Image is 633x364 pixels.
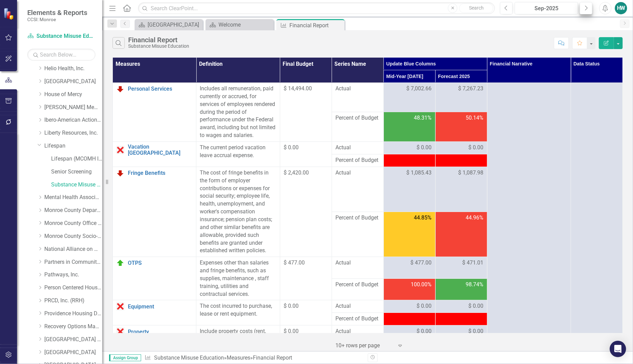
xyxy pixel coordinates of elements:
[332,257,383,279] td: Double-Click to Edit
[407,85,432,93] span: $ 7,002.66
[335,302,380,310] span: Actual
[128,329,193,335] a: Property
[458,169,484,177] span: $ 1,087.98
[207,20,272,29] a: Welcome
[332,141,383,154] td: Double-Click to Edit
[44,349,102,357] a: [GEOGRAPHIC_DATA]
[44,271,102,279] a: Pathways, Inc.
[284,328,299,334] span: $ 0.00
[116,328,124,336] img: Data Error
[113,300,196,325] td: Double-Click to Edit Right Click for Context Menu
[335,328,380,335] span: Actual
[411,259,432,267] span: $ 477.00
[196,257,280,300] td: Double-Click to Edit
[116,169,124,177] img: Below Plan
[414,214,432,222] span: 44.85%
[196,300,280,325] td: Double-Click to Edit
[116,146,124,154] img: Data Error
[407,169,432,177] span: $ 1,085.43
[44,142,102,150] a: Lifespan
[284,144,299,151] span: $ 0.00
[44,194,102,201] a: Mental Health Association
[27,32,95,40] a: Substance Misuse Education
[335,85,380,93] span: Actual
[335,281,380,289] span: Percent of Budget
[284,85,312,92] span: $ 14,494.00
[284,259,305,266] span: $ 477.00
[196,141,280,167] td: Double-Click to Edit
[469,302,484,310] span: $ 0.00
[332,325,383,339] td: Double-Click to Edit
[113,83,196,142] td: Double-Click to Edit Right Click for Context Menu
[200,302,276,318] div: The cost incurred to purchase, lease or rent equipment.
[154,354,224,361] a: Substance Misuse Education
[332,167,383,212] td: Double-Click to Edit
[128,44,189,49] div: Substance Misuse Education
[335,259,380,267] span: Actual
[335,156,380,164] span: Percent of Budget
[200,328,276,351] div: Include property costs (rent, MILR, real estate taxes, property and casualty insurance, etc.)
[335,214,380,222] span: Percent of Budget
[227,354,250,361] a: Measures
[27,49,95,61] input: Search Below...
[383,325,435,339] td: Double-Click to Edit
[335,169,380,177] span: Actual
[253,354,292,361] div: Financial Report
[466,214,484,222] span: 44.96%
[44,310,102,318] a: Providence Housing Development Corporation
[218,20,272,29] div: Welcome
[466,114,484,122] span: 50.14%
[128,170,193,176] a: Fringe Benefits
[284,169,309,176] span: $ 2,420.00
[44,207,102,214] a: Monroe County Department of Social Services
[44,245,102,253] a: National Alliance on Mental Illness
[44,232,102,240] a: Monroe County Socio-Legal Center
[615,2,627,14] button: HW
[138,2,495,14] input: Search ClearPoint...
[466,281,484,289] span: 98.74%
[44,336,102,344] a: [GEOGRAPHIC_DATA] (RRH)
[335,144,380,152] span: Actual
[435,83,487,112] td: Double-Click to Edit
[417,328,432,335] span: $ 0.00
[128,260,193,266] a: OTPS
[128,36,189,44] div: Financial Report
[417,144,432,152] span: $ 0.00
[27,9,87,17] span: Elements & Reports
[44,297,102,305] a: PRCD, Inc. (RRH)
[44,258,102,266] a: Partners in Community Development
[116,85,124,93] img: Below Plan
[44,78,102,86] a: [GEOGRAPHIC_DATA]
[113,257,196,300] td: Double-Click to Edit Right Click for Context Menu
[44,104,102,111] a: [PERSON_NAME] Memorial Institute, Inc.
[196,325,280,353] td: Double-Click to Edit
[515,2,578,14] button: Sep-2025
[51,168,102,176] a: Senior Screening
[196,83,280,142] td: Double-Click to Edit
[27,17,87,22] small: CCSI: Monroe
[335,114,380,122] span: Percent of Budget
[435,300,487,313] td: Double-Click to Edit
[128,86,193,92] a: Personal Services
[200,259,276,298] p: Expenses other than salaries and fringe benefits, such as supplies, maintenance , staff training,...
[469,328,484,335] span: $ 0.00
[435,257,487,279] td: Double-Click to Edit
[458,85,484,93] span: $ 7,267.23
[383,141,435,154] td: Double-Click to Edit
[44,91,102,98] a: House of Mercy
[113,325,196,353] td: Double-Click to Edit Right Click for Context Menu
[51,181,102,189] a: Substance Misuse Education
[517,4,576,13] div: Sep-2025
[128,144,193,156] a: Vacation [GEOGRAPHIC_DATA]
[44,129,102,137] a: Liberty Resources, Inc.
[417,302,432,310] span: $ 0.00
[200,169,276,255] div: The cost of fringe benefits in the form of employer contributions or expenses for social security...
[196,167,280,257] td: Double-Click to Edit
[128,304,193,310] a: Equipment
[3,8,15,20] img: ClearPoint Strategy
[459,3,493,13] button: Search
[435,167,487,212] td: Double-Click to Edit
[335,315,380,323] span: Percent of Budget
[116,259,124,267] img: On Target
